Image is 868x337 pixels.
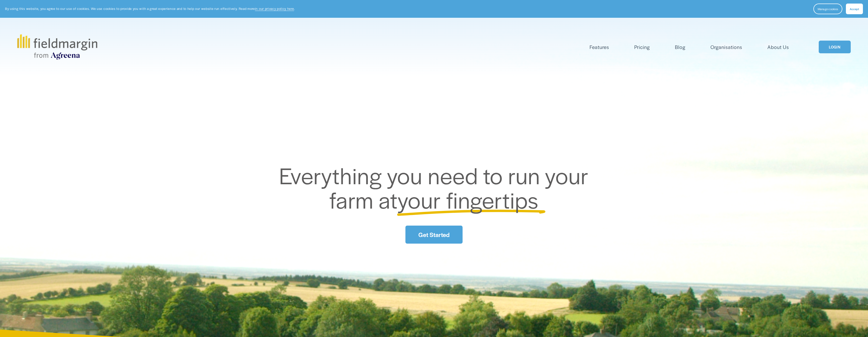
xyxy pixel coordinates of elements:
a: About Us [767,43,789,51]
a: in our privacy policy here [255,6,294,11]
a: Blog [675,43,685,51]
span: your fingertips [398,183,539,215]
span: Features [590,43,609,51]
a: Get Started [405,226,462,244]
span: Manage cookies [818,7,838,11]
span: Everything you need to run your farm at [279,159,594,215]
button: Manage cookies [813,4,842,14]
a: LOGIN [819,41,851,54]
button: Accept [846,4,863,14]
img: fieldmargin.com [17,34,97,60]
p: By using this website, you agree to our use of cookies. We use cookies to provide you with a grea... [5,6,295,11]
span: Accept [850,7,859,11]
a: Pricing [634,43,650,51]
a: Organisations [711,43,742,51]
a: folder dropdown [590,43,609,51]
